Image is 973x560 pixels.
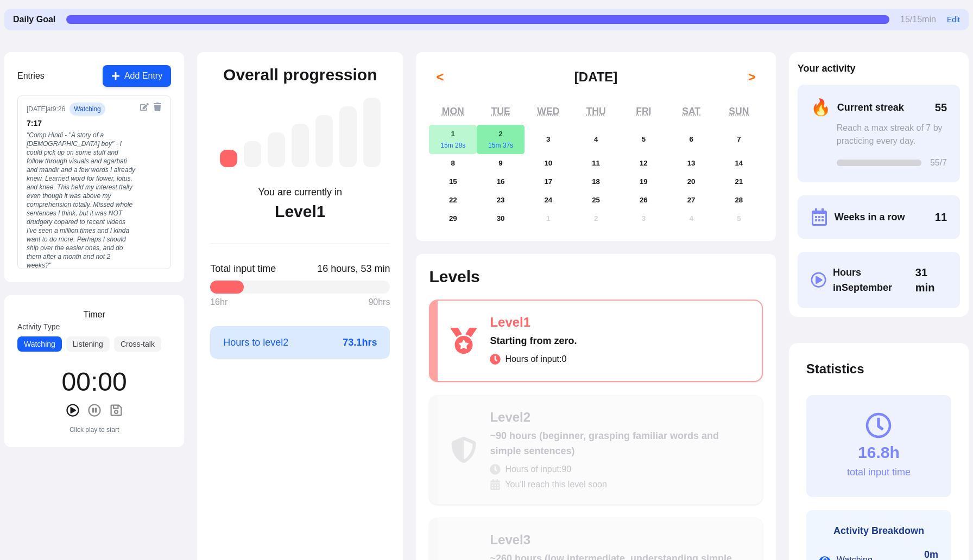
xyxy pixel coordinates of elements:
[429,125,477,154] button: September 1, 202515m 28s
[223,335,288,350] span: Hours to level 2
[27,105,65,113] div: [DATE] at 9:26
[544,159,552,167] abbr: September 10, 2025
[572,154,620,173] button: September 11, 2025
[620,173,667,191] button: September 19, 2025
[429,209,477,228] button: September 29, 2025
[343,335,377,350] span: 73.1 hrs
[737,214,741,222] abbr: October 5, 2025
[490,314,748,331] div: Level 1
[490,531,749,549] div: Level 3
[640,196,648,204] abbr: September 26, 2025
[363,98,381,167] div: Level 7: ~2,625 hours (near-native, understanding most media and conversations fluently)
[900,13,936,26] span: 15 / 15 min
[729,106,749,117] abbr: Sunday
[640,177,648,186] abbr: September 19, 2025
[429,154,477,173] button: September 8, 2025
[837,100,904,115] span: Current streak
[594,214,598,222] abbr: October 2, 2025
[17,321,171,332] label: Activity Type
[833,265,915,295] span: Hours in September
[477,141,525,150] div: 15m 37s
[491,106,510,117] abbr: Tuesday
[667,173,715,191] button: September 20, 2025
[546,135,550,143] abbr: September 3, 2025
[497,177,505,186] abbr: September 16, 2025
[490,409,749,426] div: Level 2
[735,177,743,186] abbr: September 21, 2025
[69,425,119,434] div: Click play to start
[546,214,550,222] abbr: October 1, 2025
[103,65,171,87] button: Add Entry
[223,65,377,85] h2: Overall progression
[748,68,756,86] span: >
[13,13,55,26] span: Daily Goal
[715,173,763,191] button: September 21, 2025
[477,173,525,191] button: September 16, 2025
[69,103,105,116] span: watching
[451,159,455,167] abbr: September 8, 2025
[586,106,606,117] abbr: Thursday
[572,125,620,154] button: September 4, 2025
[620,191,667,209] button: September 26, 2025
[741,66,763,88] button: >
[544,196,552,204] abbr: September 24, 2025
[429,191,477,209] button: September 22, 2025
[572,209,620,228] button: October 2, 2025
[858,443,900,462] div: 16.8h
[210,296,228,309] span: 16 hr
[292,124,309,167] div: Level 4: ~525 hours (intermediate, understanding more complex conversations)
[153,103,162,111] button: Delete entry
[915,265,947,295] span: Click to toggle between decimal and time format
[682,106,700,117] abbr: Saturday
[594,135,598,143] abbr: September 4, 2025
[620,154,667,173] button: September 12, 2025
[947,14,960,25] button: Edit
[451,130,455,138] abbr: September 1, 2025
[687,196,696,204] abbr: September 27, 2025
[429,173,477,191] button: September 15, 2025
[525,154,572,173] button: September 10, 2025
[449,196,457,204] abbr: September 22, 2025
[687,177,696,186] abbr: September 20, 2025
[27,118,136,129] div: 7 : 17
[477,209,525,228] button: September 30, 2025
[258,184,342,200] div: You are currently in
[715,191,763,209] button: September 28, 2025
[114,336,161,352] button: Cross-talk
[620,125,667,154] button: September 5, 2025
[544,177,552,186] abbr: September 17, 2025
[429,267,762,287] h2: Levels
[667,209,715,228] button: October 4, 2025
[449,214,457,222] abbr: September 29, 2025
[477,191,525,209] button: September 23, 2025
[667,191,715,209] button: September 27, 2025
[735,159,743,167] abbr: September 14, 2025
[640,159,648,167] abbr: September 12, 2025
[592,177,600,186] abbr: September 18, 2025
[244,141,261,167] div: Level 2: ~90 hours (beginner, grasping familiar words and simple sentences)
[667,154,715,173] button: September 13, 2025
[17,336,62,352] button: Watching
[268,132,285,167] div: Level 3: ~260 hours (low intermediate, understanding simple conversations)
[210,261,276,276] span: Total input time
[525,173,572,191] button: September 17, 2025
[27,131,136,270] div: " Comp Hindi - "A story of a [DEMOGRAPHIC_DATA] boy" - I could pick up on some stuff and follow t...
[642,135,646,143] abbr: September 5, 2025
[505,478,606,491] span: You'll reach this level soon
[497,214,505,222] abbr: September 30, 2025
[17,69,45,82] h3: Entries
[592,196,600,204] abbr: September 25, 2025
[505,463,571,476] span: Hours of input: 90
[490,428,749,459] div: ~90 hours (beginner, grasping familiar words and simple sentences)
[735,196,743,204] abbr: September 28, 2025
[497,196,505,204] abbr: September 23, 2025
[930,156,947,169] span: 55 /7
[620,209,667,228] button: October 3, 2025
[66,336,110,352] button: Listening
[505,353,566,366] span: Hours of input: 0
[429,141,477,150] div: 15m 28s
[525,209,572,228] button: October 1, 2025
[477,154,525,173] button: September 9, 2025
[339,106,357,167] div: Level 6: ~1,750 hours (advanced, understanding native media with effort)
[498,130,502,138] abbr: September 2, 2025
